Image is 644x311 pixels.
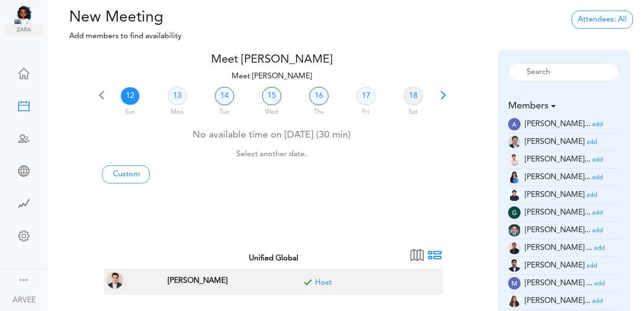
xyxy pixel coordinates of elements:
[55,9,239,27] h2: New Meeting
[5,198,43,207] div: Time Saved
[202,104,247,117] div: Tue
[107,104,153,117] div: Sun
[592,297,603,305] a: add
[404,87,423,105] a: 18
[592,227,603,234] small: add
[586,191,597,199] a: add
[592,120,603,128] a: add
[18,274,30,284] div: Show menu and text
[14,5,43,24] img: Unified Global - Powered by TEAMCAL AI
[508,136,521,148] img: 9k=
[309,87,328,105] a: 16
[525,279,592,287] span: [PERSON_NAME] ...
[586,139,597,145] small: add
[236,150,307,158] small: Select another date.
[357,87,376,105] a: 17
[525,262,584,269] span: [PERSON_NAME]
[508,100,620,112] h5: Members
[249,255,298,262] strong: Unified Global
[586,263,597,269] small: add
[525,120,590,128] span: [PERSON_NAME]...
[508,151,620,169] li: Tax Supervisor (am.latonio@unified-accounting.com)
[592,210,603,216] small: add
[168,87,187,105] a: 13
[592,156,603,163] a: add
[508,295,521,307] img: t+ebP8ENxXARE3R9ZYAAAAASUVORK5CYII=
[95,92,108,105] span: Previous 7 days
[525,173,590,181] span: [PERSON_NAME]...
[594,245,605,251] small: add
[592,209,603,216] a: add
[193,130,351,159] span: No available time on [DATE] (30 min)
[508,292,620,310] li: Tax Accountant (mc.cabasan@unified-accounting.com)
[508,133,620,151] li: Tax Supervisor (a.millos@unified-accounting.com)
[1,289,47,310] a: ARVEE
[594,280,605,287] small: add
[390,104,436,117] div: Sat
[525,297,590,305] span: [PERSON_NAME]...
[508,224,521,236] img: 2Q==
[525,226,590,234] span: [PERSON_NAME]...
[154,104,200,117] div: Mon
[5,100,43,110] div: New Meeting
[508,118,521,130] img: E70kTnhEtDRAIGhEjAgBAJGBAiAQNCJGBAiAQMCJGAASESMCBEAgaESMCAEAkYECIBA0IkYECIBAwIkYABIRIwIEQCBoRIwIA...
[508,257,620,275] li: Partner (justine.tala@unifiedglobalph.com)
[5,225,43,248] a: Change Settings
[262,87,281,105] a: 15
[508,116,620,133] li: Tax Manager (a.banaga@unified-accounting.com)
[525,156,590,163] span: [PERSON_NAME]...
[249,104,294,117] div: Wed
[315,279,332,287] a: Included for meeting
[165,273,230,287] span: TAX PARTNER at Corona, CA, USA
[508,186,620,204] li: Tax Admin (e.dayan@unified-accounting.com)
[102,165,150,183] a: Custom
[508,189,521,201] img: Z
[5,133,43,142] div: Schedule Team Meeting
[592,226,603,234] a: add
[508,153,521,166] img: Z
[592,157,603,163] small: add
[215,87,234,105] a: 14
[586,262,597,269] a: add
[525,209,590,216] span: [PERSON_NAME]...
[343,104,388,117] div: Fri
[168,277,227,285] strong: [PERSON_NAME]
[525,244,592,252] span: [PERSON_NAME] ...
[5,165,43,175] div: Share Meeting Link
[592,174,603,181] small: add
[572,11,633,29] a: Attendees: All
[296,104,341,117] div: Thu
[594,279,605,287] a: add
[55,31,239,42] p: Add members to find availability
[508,63,620,81] input: Search
[95,53,448,67] h4: Meet [PERSON_NAME]
[594,244,605,252] a: add
[525,191,584,199] span: [PERSON_NAME]
[508,171,521,183] img: 2Q==
[592,121,603,128] small: add
[5,24,43,35] img: zara.png
[508,277,521,290] img: wOzMUeZp9uVEwAAAABJRU5ErkJggg==
[508,259,521,272] img: oYmRaigo6CGHQoVEE68UKaYmSv3mcdPtBqv6mR0IswoELyKVAGpf2awGYjY1lJF3I6BneypHs55I8hk2WCirnQq9SYxiZpiWh...
[508,275,620,292] li: Tax Advisor (mc.talley@unified-accounting.com)
[5,68,43,77] div: Home
[525,138,584,146] span: [PERSON_NAME]
[508,242,521,254] img: 9k=
[121,87,140,105] a: 12
[592,173,603,181] a: add
[106,272,123,289] img: ARVEE FLORES(a.flores@unified-accounting.com, TAX PARTNER at Corona, CA, USA)
[95,71,448,82] p: Meet [PERSON_NAME]
[586,192,597,198] small: add
[508,204,620,222] li: Tax Manager (g.magsino@unified-accounting.com)
[592,298,603,304] small: add
[508,206,521,219] img: wEqpdqGJg0NqAAAAABJRU5ErkJggg==
[301,278,315,292] span: Included for meeting
[437,92,450,105] span: Next 7 days
[12,295,36,306] div: ARVEE
[508,222,620,239] li: Tax Admin (i.herrera@unified-accounting.com)
[18,274,30,288] a: Change side menu
[5,230,43,240] div: Change Settings
[586,138,597,146] a: add
[508,239,620,257] li: Tax Manager (jm.atienza@unified-accounting.com)
[508,169,620,186] li: Tax Manager (c.madayag@unified-accounting.com)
